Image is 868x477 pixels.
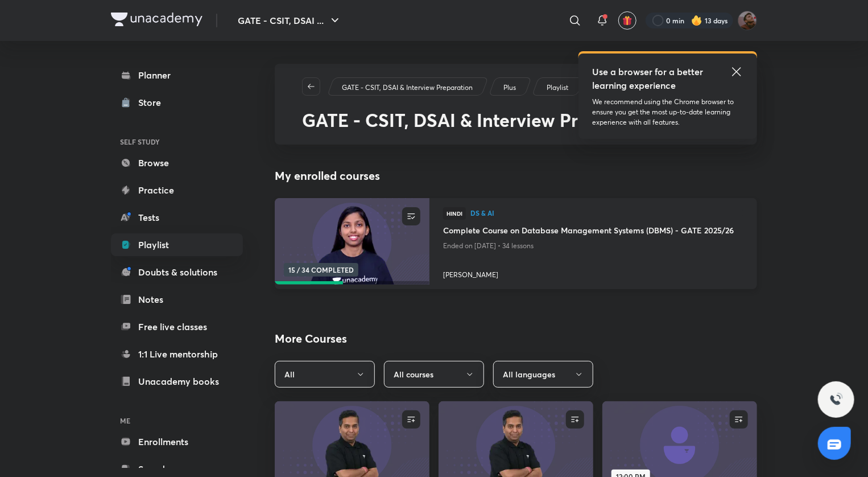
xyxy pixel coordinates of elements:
a: Doubts & solutions [111,261,243,283]
a: Unacademy books [111,370,243,393]
p: We recommend using the Chrome browser to ensure you get the most up-to-date learning experience w... [592,97,743,128]
span: Hindi [443,207,466,220]
a: Tests [111,206,243,229]
h6: SELF STUDY [111,132,243,151]
img: new-thumbnail [273,198,431,286]
img: Company Logo [111,13,202,26]
a: GATE - CSIT, DSAI & Interview Preparation [340,83,475,93]
a: [PERSON_NAME] [443,265,743,280]
a: Playlist [545,83,571,93]
a: Notes [111,288,243,311]
a: Free live classes [111,315,243,338]
h6: ME [111,411,243,430]
a: Company Logo [111,13,202,29]
p: Plus [503,83,516,93]
a: Store [111,91,243,114]
img: ttu [829,393,843,406]
a: Planner [111,64,243,87]
a: new-thumbnail15 / 34 COMPLETED [275,198,429,289]
h4: My enrolled courses [275,167,757,184]
p: Playlist [547,83,568,93]
h2: More Courses [275,330,757,347]
p: GATE - CSIT, DSAI & Interview Preparation [342,83,473,93]
a: Practice [111,179,243,202]
a: Playlist [111,233,243,256]
button: GATE - CSIT, DSAI ... [231,9,349,32]
a: DS & AI [470,209,743,217]
button: avatar [618,11,636,30]
a: 1:1 Live mentorship [111,343,243,365]
a: Enrollments [111,430,243,453]
h5: Use a browser for a better learning experience [592,65,705,92]
span: DS & AI [470,209,743,216]
p: Ended on [DATE] • 34 lessons [443,238,743,253]
img: Suryansh Singh [738,11,757,30]
a: Browse [111,151,243,174]
span: 15 / 34 COMPLETED [284,263,358,277]
a: Plus [502,83,518,93]
button: All courses [384,361,484,388]
div: Store [138,96,168,109]
img: avatar [622,15,633,26]
button: All [275,361,375,388]
a: Complete Course on Database Management Systems (DBMS) - GATE 2025/26 [443,224,743,238]
img: streak [691,15,702,26]
button: All languages [493,361,593,388]
span: GATE - CSIT, DSAI & Interview Preparation Database Management System [302,108,680,154]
